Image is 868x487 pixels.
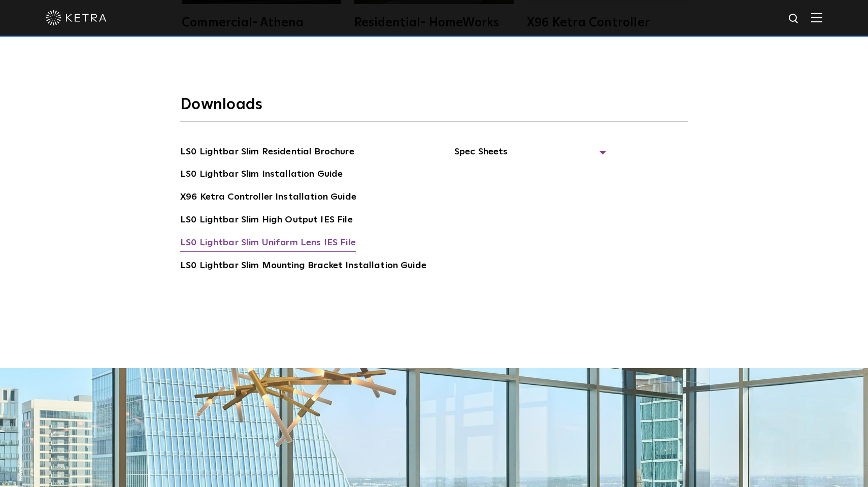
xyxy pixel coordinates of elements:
a: LS0 Lightbar Slim Installation Guide [180,167,343,183]
span: Spec Sheets [454,145,607,167]
h3: Downloads [180,95,688,121]
img: search icon [788,13,800,25]
a: LS0 Lightbar Slim Residential Brochure [180,145,354,161]
img: Hamburger%20Nav.svg [811,13,822,22]
a: LS0 Lightbar Slim High Output IES File [180,213,353,229]
img: ketra-logo-2019-white [46,10,107,25]
a: LS0 Lightbar Slim Mounting Bracket Installation Guide [180,258,426,275]
a: LS0 Lightbar Slim Uniform Lens IES File [180,236,356,252]
a: X96 Ketra Controller Installation Guide [180,190,356,206]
